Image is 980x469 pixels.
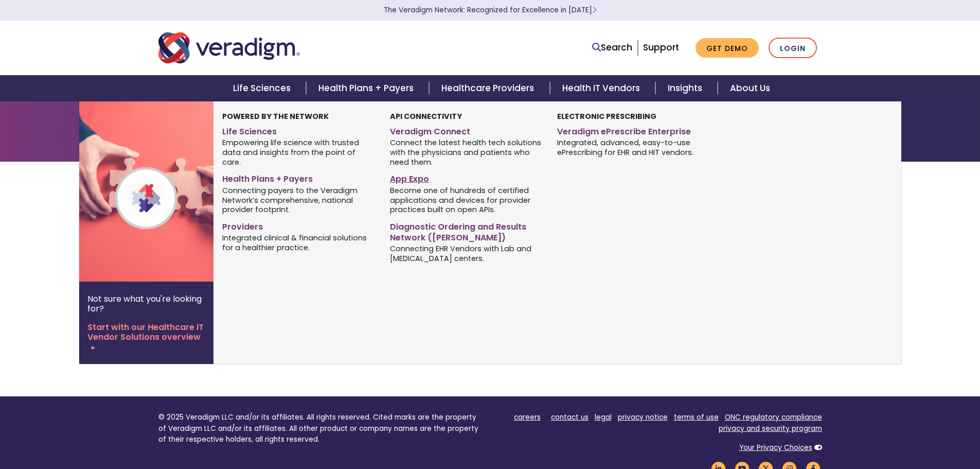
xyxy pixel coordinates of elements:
[79,101,245,282] img: Veradigm Network
[719,424,822,433] a: privacy and security program
[739,443,812,453] a: Your Privacy Choices
[592,5,597,15] span: Learn More
[390,185,542,215] span: Become one of hundreds of certified applications and devices for provider practices built on open...
[390,137,542,167] span: Connect the latest health tech solutions with the physicians and patients who need them.
[769,38,817,59] a: Login
[221,75,306,101] a: Life Sciences
[390,123,542,137] a: Veradigm Connect
[390,244,542,264] span: Connecting EHR Vendors with Lab and [MEDICAL_DATA] centers.
[306,75,429,101] a: Health Plans + Payers
[725,412,822,422] a: ONC regulatory compliance
[514,412,541,422] a: careers
[222,123,374,137] a: Life Sciences
[557,111,656,121] strong: Electronic Prescribing
[550,75,655,101] a: Health IT Vendors
[384,5,597,15] a: The Veradigm Network: Recognized for Excellence in [DATE]Learn More
[592,41,632,55] a: Search
[87,294,205,314] p: Not sure what you're looking for?
[557,123,709,137] a: Veradigm ePrescribe Enterprise
[643,41,679,54] a: Support
[557,137,709,158] span: Integrated, advanced, easy-to-use ePrescribing for EHR and HIT vendors.
[655,75,718,101] a: Insights
[429,75,549,101] a: Healthcare Providers
[390,111,462,121] strong: API Connectivity
[222,111,329,121] strong: Powered by the Network
[87,322,205,352] a: Start with our Healthcare IT Vendor Solutions overview
[222,233,374,253] span: Integrated clinical & financial solutions for a healthier practice.
[390,218,542,244] a: Diagnostic Ordering and Results Network ([PERSON_NAME])
[696,38,759,58] a: Get Demo
[158,412,483,445] p: © 2025 Veradigm LLC and/or its affiliates. All rights reserved. Cited marks are the property of V...
[551,412,589,422] a: contact us
[158,31,300,65] img: Veradigm logo
[222,218,374,233] a: Providers
[390,170,542,185] a: App Expo
[718,75,782,101] a: About Us
[595,412,612,422] a: legal
[222,170,374,185] a: Health Plans + Payers
[618,412,668,422] a: privacy notice
[222,137,374,167] span: Empowering life science with trusted data and insights from the point of care.
[674,412,719,422] a: terms of use
[222,185,374,215] span: Connecting payers to the Veradigm Network’s comprehensive, national provider footprint.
